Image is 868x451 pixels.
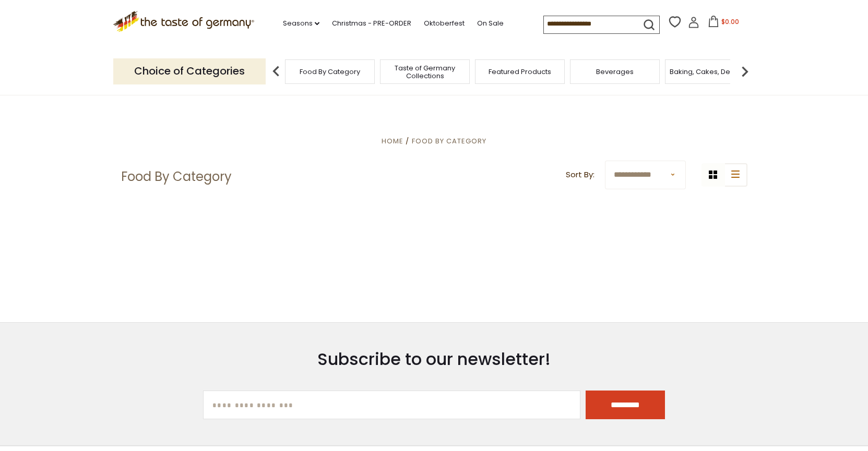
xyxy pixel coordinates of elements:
[734,61,755,82] img: next arrow
[266,61,287,82] img: previous arrow
[424,18,465,29] a: Oktoberfest
[332,18,411,29] a: Christmas - PRE-ORDER
[412,136,486,146] a: Food By Category
[383,64,467,80] a: Taste of Germany Collections
[121,169,232,185] h1: Food By Category
[300,68,360,76] a: Food By Category
[670,68,751,76] a: Baking, Cakes, Desserts
[477,18,504,29] a: On Sale
[203,349,665,370] h3: Subscribe to our newsletter!
[566,168,594,181] label: Sort By:
[596,68,634,76] a: Beverages
[283,18,319,29] a: Seasons
[721,17,739,26] span: $0.00
[113,58,266,84] p: Choice of Categories
[489,68,551,76] a: Featured Products
[382,136,403,146] a: Home
[701,16,746,31] button: $0.00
